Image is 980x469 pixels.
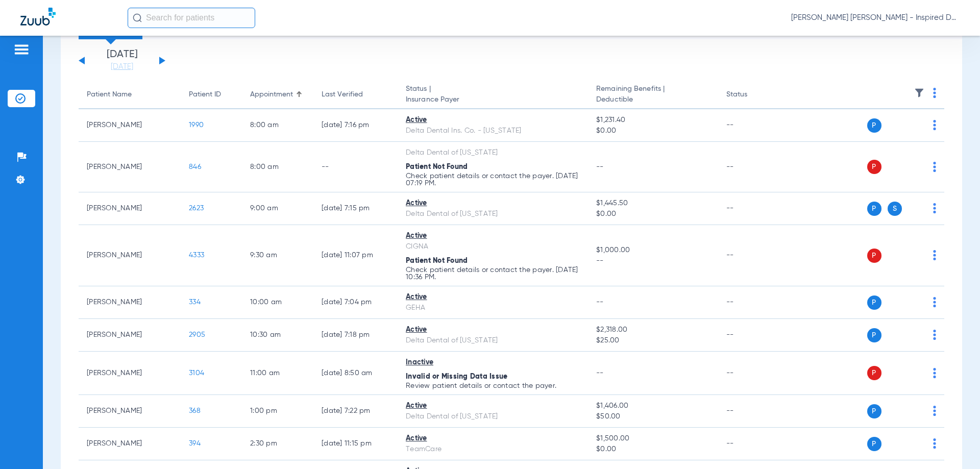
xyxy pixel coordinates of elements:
[322,89,363,100] div: Last Verified
[406,257,468,264] span: Patient Not Found
[596,209,709,219] span: $0.00
[406,241,580,252] div: CIGNA
[79,225,181,286] td: [PERSON_NAME]
[718,352,787,395] td: --
[929,420,980,469] iframe: Chat Widget
[406,94,580,105] span: Insurance Payer
[867,328,881,342] span: P
[406,325,580,335] div: Active
[406,147,580,158] div: Delta Dental of [US_STATE]
[596,299,604,306] span: --
[189,331,205,338] span: 2905
[313,395,398,428] td: [DATE] 7:22 PM
[596,335,709,346] span: $25.00
[406,198,580,209] div: Active
[718,225,787,286] td: --
[867,202,881,216] span: P
[867,404,881,418] span: P
[133,13,142,22] img: Search Icon
[242,192,313,225] td: 9:00 AM
[867,160,881,174] span: P
[718,142,787,192] td: --
[933,250,936,260] img: group-dot-blue.svg
[596,369,604,377] span: --
[596,256,709,266] span: --
[313,428,398,460] td: [DATE] 11:15 PM
[189,205,204,212] span: 2623
[79,192,181,225] td: [PERSON_NAME]
[87,89,173,100] div: Patient Name
[189,369,204,377] span: 3104
[867,295,881,310] span: P
[313,352,398,395] td: [DATE] 8:50 AM
[596,433,709,444] span: $1,500.00
[242,428,313,460] td: 2:30 PM
[596,444,709,455] span: $0.00
[406,382,580,389] p: Review patient details or contact the payer.
[867,437,881,451] span: P
[406,335,580,346] div: Delta Dental of [US_STATE]
[596,245,709,256] span: $1,000.00
[933,330,936,340] img: group-dot-blue.svg
[718,192,787,225] td: --
[406,411,580,422] div: Delta Dental of [US_STATE]
[79,352,181,395] td: [PERSON_NAME]
[242,109,313,142] td: 8:00 AM
[718,109,787,142] td: --
[867,366,881,380] span: P
[596,198,709,209] span: $1,445.50
[933,297,936,307] img: group-dot-blue.svg
[406,303,580,313] div: GEHA
[596,411,709,422] span: $50.00
[867,249,881,263] span: P
[79,286,181,319] td: [PERSON_NAME]
[406,292,580,303] div: Active
[718,428,787,460] td: --
[596,94,709,105] span: Deductible
[406,231,580,241] div: Active
[189,89,234,100] div: Patient ID
[406,401,580,411] div: Active
[189,440,201,447] span: 394
[79,395,181,428] td: [PERSON_NAME]
[406,209,580,219] div: Delta Dental of [US_STATE]
[398,81,588,109] th: Status |
[313,286,398,319] td: [DATE] 7:04 PM
[406,266,580,281] p: Check patient details or contact the payer. [DATE] 10:36 PM.
[87,89,132,100] div: Patient Name
[79,109,181,142] td: [PERSON_NAME]
[322,89,389,100] div: Last Verified
[313,142,398,192] td: --
[313,109,398,142] td: [DATE] 7:16 PM
[596,126,709,136] span: $0.00
[242,286,313,319] td: 10:00 AM
[250,89,293,100] div: Appointment
[79,142,181,192] td: [PERSON_NAME]
[242,142,313,192] td: 8:00 AM
[596,115,709,126] span: $1,231.40
[242,395,313,428] td: 1:00 PM
[13,43,30,56] img: hamburger-icon
[933,162,936,172] img: group-dot-blue.svg
[596,401,709,411] span: $1,406.00
[250,89,305,100] div: Appointment
[313,192,398,225] td: [DATE] 7:15 PM
[933,406,936,416] img: group-dot-blue.svg
[91,62,153,72] a: [DATE]
[933,203,936,213] img: group-dot-blue.svg
[596,163,604,170] span: --
[20,8,56,26] img: Zuub Logo
[128,8,255,28] input: Search for patients
[242,352,313,395] td: 11:00 AM
[79,428,181,460] td: [PERSON_NAME]
[406,115,580,126] div: Active
[933,120,936,130] img: group-dot-blue.svg
[189,163,201,170] span: 846
[189,299,201,306] span: 334
[914,88,924,98] img: filter.svg
[406,126,580,136] div: Delta Dental Ins. Co. - [US_STATE]
[79,319,181,352] td: [PERSON_NAME]
[718,395,787,428] td: --
[189,121,204,129] span: 1990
